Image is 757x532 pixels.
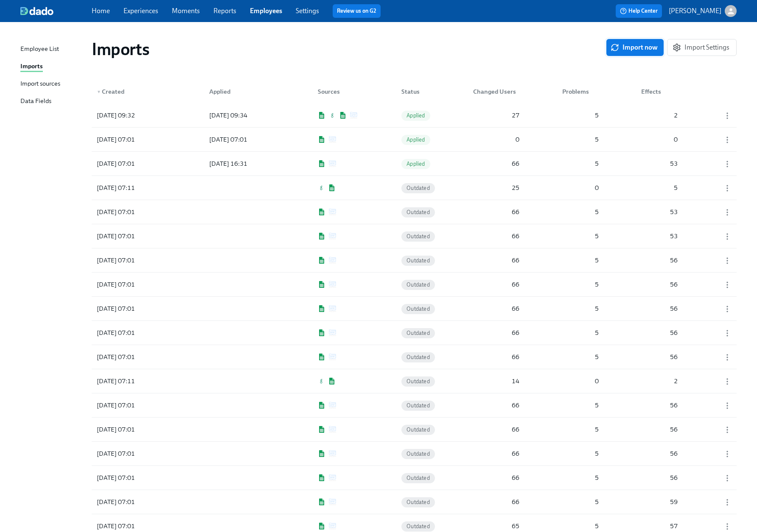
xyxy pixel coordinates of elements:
img: SFTP (inactive) [329,426,336,433]
img: Greenhouse [318,184,325,191]
img: Google Sheets [318,499,325,505]
div: 53 [638,231,681,241]
a: [DATE] 07:01Google SheetsSFTP (inactive)Outdated66553 [92,224,737,248]
div: 5 [638,183,681,193]
img: SFTP (inactive) [350,112,357,119]
a: [DATE] 07:11GreenhouseGoogle SheetsOutdated1402 [92,369,737,393]
div: [DATE] 07:01Google SheetsSFTP (inactive)Outdated66556 [92,442,737,465]
div: [DATE] 07:11 [93,183,170,193]
div: Applied [206,86,279,97]
a: [DATE] 07:01Google SheetsSFTP (inactive)Outdated66556 [92,466,737,490]
span: Outdated [401,426,435,433]
div: 5 [559,521,602,531]
img: SFTP (inactive) [329,354,336,360]
img: Google Sheets [318,209,325,215]
div: 56 [638,424,681,435]
img: Google Sheets [318,474,325,481]
a: [DATE] 07:01Google SheetsSFTP (inactive)Outdated66556 [92,297,737,321]
img: SFTP (inactive) [329,474,336,481]
div: 5 [559,473,602,483]
div: [DATE] 07:01Google SheetsSFTP (inactive)Outdated66556 [92,248,737,272]
div: 56 [638,304,681,314]
a: dado [20,7,92,15]
div: [DATE] 07:01 [93,400,170,410]
img: Google Sheets [318,426,325,433]
div: 66 [470,207,523,217]
div: 66 [470,352,523,362]
div: [DATE] 07:11 [93,376,170,386]
div: 0 [559,183,602,193]
a: Home [92,7,110,15]
img: Google Sheets [318,257,325,264]
span: Import Settings [674,43,729,52]
div: Applied [202,83,279,100]
img: SFTP (inactive) [329,136,336,143]
div: [DATE] 07:01 [93,255,170,265]
div: Data Fields [20,96,51,107]
img: SFTP (inactive) [329,499,336,505]
span: Outdated [401,185,435,191]
div: [DATE] 07:01Google SheetsSFTP (inactive)Outdated66556 [92,466,737,490]
img: dado [20,7,53,15]
div: [DATE] 07:01Google SheetsSFTP (inactive)Outdated66559 [92,490,737,514]
div: [DATE] 07:01 [93,304,170,314]
img: Google Sheets [318,112,325,119]
a: Experiences [123,7,158,15]
span: Outdated [401,306,435,312]
div: [DATE] 07:11GreenhouseGoogle SheetsOutdated2505 [92,176,737,200]
a: [DATE] 09:32[DATE] 09:34Google SheetsGreenhouseGoogle SheetsSFTP (inactive)Applied2752 [92,103,737,128]
div: 56 [638,279,681,290]
a: [DATE] 07:01[DATE] 07:01Google SheetsSFTP (inactive)Applied050 [92,128,737,152]
a: [DATE] 07:01Google SheetsSFTP (inactive)Outdated66556 [92,442,737,466]
div: 5 [559,279,602,290]
div: [DATE] 07:01 [93,352,170,362]
span: Outdated [401,451,435,457]
div: 5 [559,207,602,217]
div: 66 [470,304,523,314]
div: [DATE] 07:01 [93,473,170,483]
img: Greenhouse [318,378,325,384]
div: 56 [638,473,681,483]
div: 66 [470,255,523,265]
div: [DATE] 07:01 [93,328,170,338]
div: 2 [638,376,681,386]
button: [PERSON_NAME] [669,5,737,17]
div: 66 [470,473,523,483]
div: 56 [638,352,681,362]
div: 57 [638,521,681,531]
div: [DATE] 07:01Google SheetsSFTP (inactive)Outdated66556 [92,345,737,369]
div: 66 [470,448,523,459]
img: SFTP (inactive) [329,209,336,215]
div: 0 [638,134,681,145]
div: 5 [559,424,602,435]
div: 5 [559,497,602,507]
button: Import Settings [667,39,737,56]
img: Google Sheets [318,305,325,312]
img: Google Sheets [328,184,336,191]
div: 5 [559,400,602,410]
div: Changed Users [470,86,523,97]
div: Problems [559,86,602,97]
div: Imports [20,61,43,72]
div: 66 [470,328,523,338]
div: [DATE] 07:01 [93,159,170,169]
img: SFTP (inactive) [329,450,336,457]
div: [DATE] 07:01Google SheetsSFTP (inactive)Outdated66556 [92,297,737,320]
div: [DATE] 07:01 [206,134,279,145]
img: Google Sheets [318,402,325,409]
div: 5 [559,448,602,459]
img: SFTP (inactive) [329,281,336,288]
span: Outdated [401,233,435,240]
div: [DATE] 09:32 [93,110,170,120]
span: Outdated [401,402,435,409]
a: [DATE] 07:01Google SheetsSFTP (inactive)Outdated66556 [92,273,737,297]
img: SFTP (inactive) [329,160,336,167]
span: Outdated [401,257,435,264]
div: 59 [638,497,681,507]
span: Outdated [401,354,435,360]
a: Reports [213,7,236,15]
span: Outdated [401,281,435,288]
span: Outdated [401,475,435,481]
img: SFTP (inactive) [329,523,336,529]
